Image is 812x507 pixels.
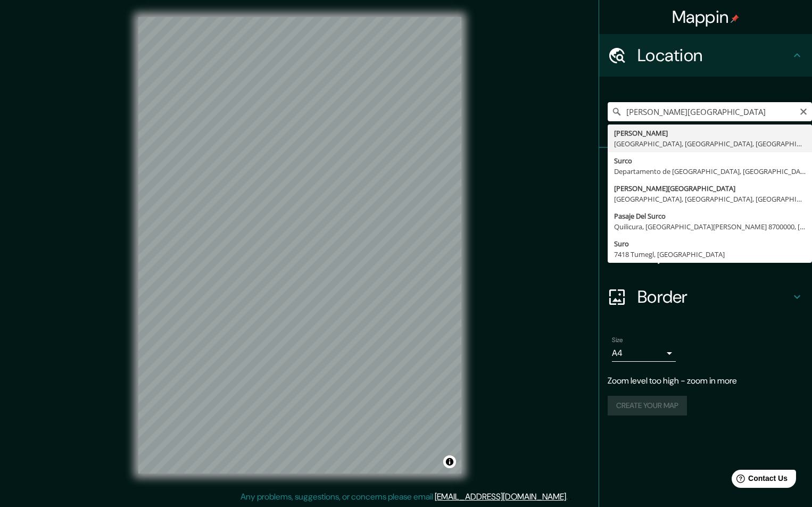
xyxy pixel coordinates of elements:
div: Location [599,34,812,77]
button: Clear [799,106,808,116]
div: [GEOGRAPHIC_DATA], [GEOGRAPHIC_DATA], [GEOGRAPHIC_DATA] [614,138,806,149]
img: pin-icon.png [731,14,739,23]
div: Suro [614,238,806,249]
div: 7418 Tumegl, [GEOGRAPHIC_DATA] [614,249,806,260]
div: Pasaje Del Surco [614,211,806,221]
div: [GEOGRAPHIC_DATA], [GEOGRAPHIC_DATA], [GEOGRAPHIC_DATA] [614,194,806,204]
div: Departamento de [GEOGRAPHIC_DATA], [GEOGRAPHIC_DATA] [614,166,806,177]
h4: Location [637,45,791,66]
div: . [568,491,569,503]
h4: Border [637,286,791,307]
h4: Mappin [672,6,740,28]
p: Zoom level too high - zoom in more [608,375,803,387]
button: Toggle attribution [443,455,456,468]
div: . [569,491,571,503]
label: Size [612,336,623,345]
input: Pick your city or area [608,102,812,121]
div: Style [599,190,812,233]
canvas: Map [138,17,461,473]
h4: Layout [637,244,791,265]
p: Any problems, suggestions, or concerns please email . [241,491,568,503]
div: Border [599,276,812,318]
iframe: Help widget launcher [717,466,800,495]
div: Surco [614,155,806,166]
div: A4 [612,345,676,362]
div: Quilicura, [GEOGRAPHIC_DATA][PERSON_NAME] 8700000, [GEOGRAPHIC_DATA] [614,221,806,232]
div: Layout [599,233,812,276]
a: [EMAIL_ADDRESS][DOMAIN_NAME] [435,491,566,502]
div: [PERSON_NAME][GEOGRAPHIC_DATA] [614,183,806,194]
div: [PERSON_NAME] [614,128,806,138]
div: Pins [599,148,812,190]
